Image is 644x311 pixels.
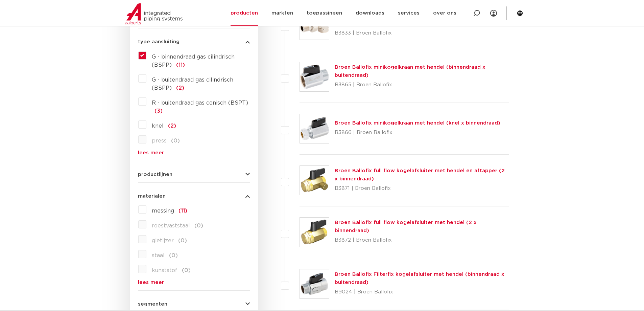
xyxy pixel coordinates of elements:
[176,85,184,91] span: (2)
[152,54,235,68] span: G - binnendraad gas cilindrisch (BSPP)
[300,62,329,91] img: Thumbnail for Broen Ballofix minikogelkraan met hendel (binnendraad x buitendraad)
[138,302,250,307] button: segmenten
[335,220,477,233] a: Broen Ballofix full flow kogelafsluiter met hendel (2 x binnendraad)
[300,114,329,143] img: Thumbnail for Broen Ballofix minikogelkraan met hendel (knel x binnendraad)
[335,287,509,297] p: B9024 | Broen Ballofix
[138,302,167,307] span: segmenten
[178,238,187,243] span: (0)
[335,120,500,126] a: Broen Ballofix minikogelkraan met hendel (knel x binnendraad)
[169,253,178,258] span: (0)
[335,80,509,90] p: B3865 | Broen Ballofix
[182,268,191,273] span: (0)
[152,77,233,91] span: G - buitendraad gas cilindrisch (BSPP)
[335,168,505,181] a: Broen Ballofix full flow kogelafsluiter met hendel en aftapper (2 x binnendraad)
[138,194,166,199] span: materialen
[194,223,203,228] span: (0)
[335,28,509,39] p: B3833 | Broen Ballofix
[335,65,485,78] a: Broen Ballofix minikogelkraan met hendel (binnendraad x buitendraad)
[152,223,190,228] span: roestvaststaal
[138,172,172,177] span: productlijnen
[138,194,250,199] button: materialen
[152,100,248,106] span: R - buitendraad gas conisch (BSPT)
[335,235,509,246] p: B3872 | Broen Ballofix
[168,123,176,129] span: (2)
[300,269,329,298] img: Thumbnail for Broen Ballofix Filterfix kogelafsluiter met hendel (binnendraad x buitendraad)
[335,272,504,285] a: Broen Ballofix Filterfix kogelafsluiter met hendel (binnendraad x buitendraad)
[138,280,250,285] a: lees meer
[335,127,500,138] p: B3866 | Broen Ballofix
[152,253,165,258] span: staal
[138,150,250,155] a: lees meer
[152,123,164,129] span: knel
[138,172,250,177] button: productlijnen
[335,183,509,194] p: B3871 | Broen Ballofix
[138,39,250,44] button: type aansluiting
[171,138,180,143] span: (0)
[300,218,329,247] img: Thumbnail for Broen Ballofix full flow kogelafsluiter met hendel (2 x binnendraad)
[154,108,163,114] span: (3)
[152,208,174,214] span: messing
[300,166,329,195] img: Thumbnail for Broen Ballofix full flow kogelafsluiter met hendel en aftapper (2 x binnendraad)
[152,268,177,273] span: kunststof
[176,62,185,68] span: (11)
[152,238,174,243] span: gietijzer
[178,208,187,214] span: (11)
[152,138,167,143] span: press
[138,39,180,44] span: type aansluiting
